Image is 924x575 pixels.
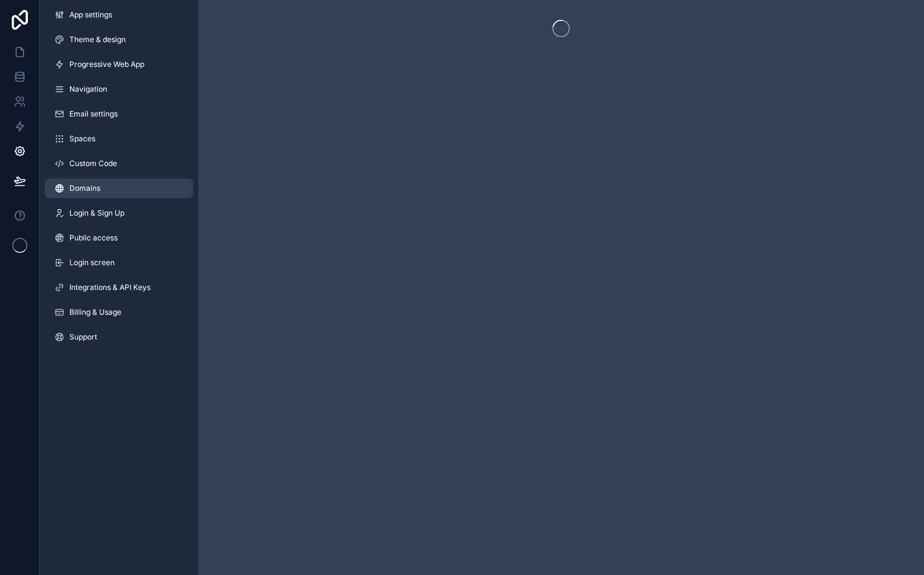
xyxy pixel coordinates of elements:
[69,59,144,69] span: Progressive Web App
[45,253,193,273] a: Login screen
[69,84,107,94] span: Navigation
[45,5,193,25] a: App settings
[45,228,193,248] a: Public access
[45,79,193,99] a: Navigation
[69,35,126,45] span: Theme & design
[45,30,193,50] a: Theme & design
[69,283,150,292] span: Integrations & API Keys
[45,178,193,198] a: Domains
[45,278,193,297] a: Integrations & API Keys
[69,134,95,144] span: Spaces
[45,302,193,322] a: Billing & Usage
[69,109,118,119] span: Email settings
[45,55,193,74] a: Progressive Web App
[45,129,193,149] a: Spaces
[69,258,115,268] span: Login screen
[45,327,193,347] a: Support
[45,203,193,223] a: Login & Sign Up
[69,208,124,218] span: Login & Sign Up
[69,10,112,20] span: App settings
[69,307,121,317] span: Billing & Usage
[45,104,193,124] a: Email settings
[69,159,117,169] span: Custom Code
[69,233,118,243] span: Public access
[45,154,193,173] a: Custom Code
[69,332,97,342] span: Support
[69,183,100,193] span: Domains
